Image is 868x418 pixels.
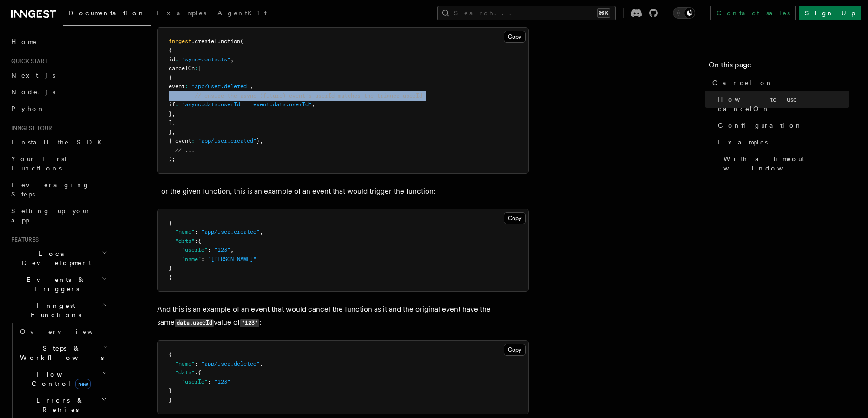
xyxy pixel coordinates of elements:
[151,3,212,25] a: Examples
[208,256,256,262] span: "[PERSON_NAME]"
[673,7,695,19] button: Toggle dark mode
[7,58,48,65] span: Quick start
[157,9,206,17] span: Examples
[175,147,195,153] span: // ...
[714,134,849,150] a: Examples
[11,105,45,112] span: Python
[182,247,208,253] span: "userId"
[250,83,253,90] span: ,
[11,181,90,198] span: Leveraging Steps
[718,137,768,147] span: Examples
[175,56,178,63] span: :
[169,156,175,162] span: );
[201,256,204,262] span: :
[63,3,151,26] a: Documentation
[7,297,109,323] button: Inngest Functions
[169,387,172,394] span: }
[16,340,109,366] button: Steps & Workflows
[11,138,107,146] span: Install the SDK
[169,397,172,403] span: }
[260,229,263,235] span: ,
[169,83,185,90] span: event
[7,134,109,150] a: Install the SDK
[169,56,175,63] span: id
[230,56,234,63] span: ,
[20,328,116,335] span: Overview
[208,379,211,385] span: :
[11,37,37,46] span: Home
[169,274,172,281] span: }
[195,238,198,244] span: :
[195,65,198,72] span: :
[208,247,211,253] span: :
[212,3,272,25] a: AgentKit
[191,38,240,45] span: .createFunction
[11,88,55,96] span: Node.js
[7,100,109,117] a: Python
[195,229,198,235] span: :
[217,9,267,17] span: AgentKit
[7,84,109,100] a: Node.js
[16,344,104,362] span: Steps & Workflows
[712,78,773,87] span: Cancel on
[175,229,195,235] span: "name"
[11,72,55,79] span: Next.js
[198,369,201,376] span: {
[172,129,175,135] span: ,
[504,31,526,43] button: Copy
[256,137,260,144] span: }
[175,360,195,367] span: "name"
[182,101,312,108] span: "async.data.userId == event.data.userId"
[7,150,109,176] a: Your first Functions
[172,111,175,117] span: ,
[597,8,610,18] kbd: ⌘K
[157,303,529,329] p: And this is an example of an event that would cancel the function as it and the original event ha...
[214,379,230,385] span: "123"
[723,154,849,173] span: With a timeout window
[169,220,172,226] span: {
[191,137,195,144] span: :
[195,92,422,99] span: // ensure the async (future) event's userId matches the trigger userId
[7,249,101,268] span: Local Development
[16,366,109,392] button: Flow Controlnew
[718,121,802,130] span: Configuration
[175,319,214,327] code: data.userId
[198,65,201,72] span: [
[169,137,191,144] span: { event
[214,247,230,253] span: "123"
[504,344,526,356] button: Copy
[720,150,849,176] a: With a timeout window
[709,59,849,74] h4: On this page
[7,33,109,50] a: Home
[240,319,259,327] code: "123"
[16,396,101,414] span: Errors & Retries
[169,265,172,271] span: }
[240,38,243,45] span: (
[710,6,796,20] a: Contact sales
[182,56,230,63] span: "sync-contacts"
[157,185,529,198] p: For the given function, this is an example of an event that would trigger the function:
[69,9,145,17] span: Documentation
[714,91,849,117] a: How to use cancelOn
[7,202,109,229] a: Setting up your app
[75,379,91,389] span: new
[16,323,109,340] a: Overview
[709,74,849,91] a: Cancel on
[185,83,188,90] span: :
[175,101,178,108] span: :
[260,137,263,144] span: ,
[175,238,195,244] span: "data"
[718,95,849,113] span: How to use cancelOn
[7,236,39,243] span: Features
[169,74,172,81] span: {
[7,301,100,320] span: Inngest Functions
[437,6,616,20] button: Search...⌘K
[7,275,101,294] span: Events & Triggers
[172,119,175,126] span: ,
[260,360,263,367] span: ,
[11,155,66,172] span: Your first Functions
[169,351,172,358] span: {
[16,392,109,418] button: Errors & Retries
[7,67,109,84] a: Next.js
[169,129,172,135] span: }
